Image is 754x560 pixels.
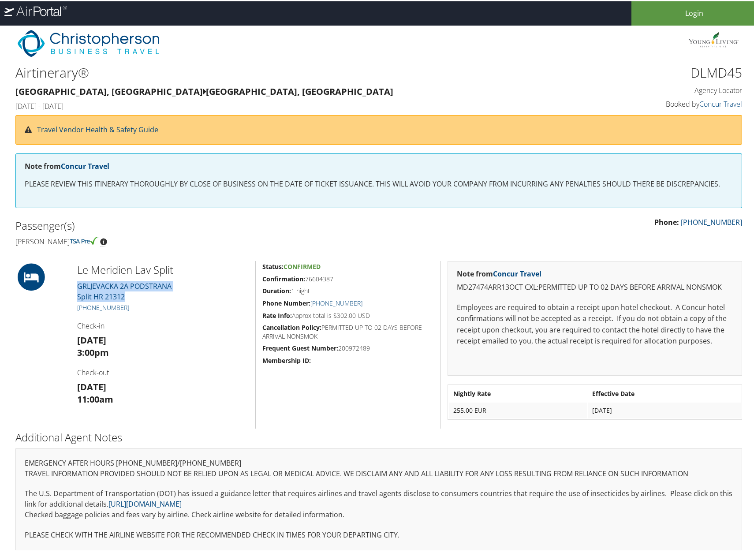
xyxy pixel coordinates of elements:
strong: Cancellation Policy: [262,322,321,330]
h5: Approx total is $302.00 USD [262,310,434,319]
h4: Check-out [77,366,249,376]
strong: Note from [457,268,541,277]
td: [DATE] [588,401,741,417]
span: Confirmed [284,261,321,269]
h2: Additional Agent Notes [15,429,742,444]
th: Nightly Rate [449,385,587,400]
h4: Booked by [571,98,743,108]
strong: Duration: [262,285,291,294]
strong: Rate Info: [262,310,292,318]
h2: Passenger(s) [15,217,372,232]
h5: 200972489 [262,343,434,351]
strong: Membership ID: [262,355,311,363]
h5: 1 night [262,285,434,294]
h4: Check-in [77,320,249,329]
h1: Airtinerary® [15,62,557,81]
h1: DLMD45 [571,62,743,81]
strong: 11:00am [77,392,113,404]
p: PLEASE CHECK WITH THE AIRLINE WEBSITE FOR THE RECOMMENDED CHECK IN TIMES FOR YOUR DEPARTING CITY. [25,528,733,540]
strong: [DATE] [77,333,106,345]
p: Employees are required to obtain a receipt upon hotel checkout. A Concur hotel confirmations will... [457,301,733,346]
strong: Phone: [654,216,679,226]
p: PLEASE REVIEW THIS ITINERARY THOROUGHLY BY CLOSE OF BUSINESS ON THE DATE OF TICKET ISSUANCE. THIS... [25,177,733,189]
a: [URL][DOMAIN_NAME] [108,498,182,508]
h2: Le Meridien Lav Split [77,261,249,276]
strong: Frequent Guest Number: [262,343,338,351]
strong: [DATE] [77,380,106,392]
div: EMERGENCY AFTER HOURS [PHONE_NUMBER]/[PHONE_NUMBER] The U.S. Department of Transportation (DOT) h... [15,447,742,549]
h4: Agency Locator [571,84,743,94]
p: TRAVEL INFORMATION PROVIDED SHOULD NOT BE RELIED UPON AS LEGAL OR MEDICAL ADVICE. WE DISCLAIM ANY... [25,467,733,478]
h4: [PERSON_NAME] [15,235,372,245]
th: Effective Date [588,385,741,400]
a: Concur Travel [699,98,742,108]
a: [PHONE_NUMBER] [310,298,362,306]
a: Concur Travel [493,268,541,277]
a: Travel Vendor Health & Safety Guide [37,123,158,133]
strong: 3:00pm [77,345,109,357]
a: GRLJEVACKA 2A PODSTRANASplit HR 21312 [77,280,172,300]
a: [PHONE_NUMBER] [681,216,742,226]
strong: [GEOGRAPHIC_DATA], [GEOGRAPHIC_DATA] [GEOGRAPHIC_DATA], [GEOGRAPHIC_DATA] [15,84,393,96]
a: [PHONE_NUMBER] [77,302,129,310]
h5: PERMITTED UP TO 02 DAYS BEFORE ARRIVAL NONSMOK [262,322,434,339]
h5: 76604387 [262,273,434,282]
strong: Phone Number: [262,298,310,306]
strong: Status: [262,261,284,269]
strong: Confirmation: [262,273,305,282]
a: Concur Travel [61,160,109,170]
img: tsa-precheck.png [70,235,98,243]
p: Checked baggage policies and fees vary by airline. Check airline website for detailed information. [25,508,733,519]
td: 255.00 EUR [449,401,587,417]
p: MD27474ARR13OCT CXL:PERMITTED UP TO 02 DAYS BEFORE ARRIVAL NONSMOK [457,280,733,292]
h4: [DATE] - [DATE] [15,100,557,110]
strong: Note from [25,160,109,170]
